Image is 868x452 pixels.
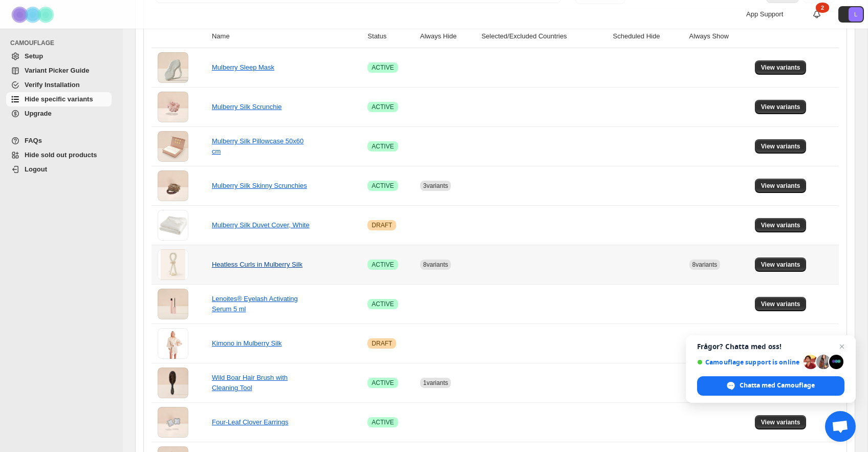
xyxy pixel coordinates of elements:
[761,103,800,111] span: View variants
[372,182,394,190] span: ACTIVE
[686,25,752,48] th: Always Show
[158,289,188,319] img: Lenoites® Eyelash Activating Serum 5 ml
[6,162,112,177] a: Logout
[212,339,282,347] a: Kimono in Mulberry Silk
[761,63,800,72] span: View variants
[423,379,448,386] span: 1 variants
[372,418,394,426] span: ACTIVE
[212,221,310,229] a: Mulberry Silk Duvet Cover, White
[372,142,394,150] span: ACTIVE
[417,25,479,48] th: Always Hide
[10,39,116,47] span: CAMOUFLAGE
[761,221,800,229] span: View variants
[25,165,47,173] span: Logout
[25,52,43,60] span: Setup
[755,60,807,75] button: View variants
[761,418,800,426] span: View variants
[158,368,188,398] img: Wild Boar Hair Brush with Cleaning Tool
[372,221,392,229] span: DRAFT
[6,78,112,92] a: Verify Installation
[825,411,856,442] a: Öppna chatt
[6,92,112,106] a: Hide specific variants
[158,407,188,438] img: Four-Leaf Clover Earrings
[6,106,112,121] a: Upgrade
[372,339,392,348] span: DRAFT
[158,131,188,162] img: Mulberry Silk Pillowcase 50x60 cm
[761,182,800,190] span: View variants
[158,52,188,83] img: Mulberry Sleep Mask
[816,3,829,13] div: 2
[697,358,800,366] span: Camouflage support is online
[755,297,807,311] button: View variants
[838,6,864,23] button: Avatar with initials L
[479,25,610,48] th: Selected/Excluded Countries
[610,25,686,48] th: Scheduled Hide
[158,92,188,122] img: Mulberry Silk Scrunchie
[697,376,844,396] span: Chatta med Camouflage
[761,261,800,269] span: View variants
[761,142,800,150] span: View variants
[372,63,394,72] span: ACTIVE
[25,110,52,117] span: Upgrade
[212,261,302,268] a: Heatless Curls in Mulberry Silk
[25,137,42,144] span: FAQs
[423,182,448,189] span: 3 variants
[25,151,97,159] span: Hide sold out products
[423,261,448,268] span: 8 variants
[25,81,80,89] span: Verify Installation
[158,170,188,201] img: Mulberry Silk Skinny Scrunchies
[755,415,807,429] button: View variants
[212,63,274,71] a: Mulberry Sleep Mask
[755,139,807,154] button: View variants
[6,49,112,63] a: Setup
[854,11,857,17] text: L
[740,381,815,390] span: Chatta med Camouflage
[212,418,289,426] a: Four-Leaf Clover Earrings
[6,148,112,162] a: Hide sold out products
[761,300,800,308] span: View variants
[746,10,783,18] span: App Support
[697,342,844,351] span: Frågor? Chatta med oss!
[212,374,288,392] a: Wild Boar Hair Brush with Cleaning Tool
[209,25,364,48] th: Name
[692,261,718,268] span: 8 variants
[755,100,807,114] button: View variants
[6,63,112,78] a: Variant Picker Guide
[755,218,807,232] button: View variants
[25,67,89,74] span: Variant Picker Guide
[158,328,188,359] img: Kimono in Mulberry Silk
[212,137,303,155] a: Mulberry Silk Pillowcase 50x60 cm
[755,257,807,272] button: View variants
[212,295,298,313] a: Lenoites® Eyelash Activating Serum 5 ml
[6,134,112,148] a: FAQs
[812,9,822,19] a: 2
[212,182,307,189] a: Mulberry Silk Skinny Scrunchies
[849,7,863,21] span: Avatar with initials L
[372,103,394,111] span: ACTIVE
[755,179,807,193] button: View variants
[25,95,93,103] span: Hide specific variants
[212,103,282,111] a: Mulberry Silk Scrunchie
[372,379,394,387] span: ACTIVE
[8,1,59,29] img: Camouflage
[372,300,394,308] span: ACTIVE
[372,261,394,269] span: ACTIVE
[364,25,417,48] th: Status
[158,210,188,241] img: Mulberry Silk Duvet Cover, White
